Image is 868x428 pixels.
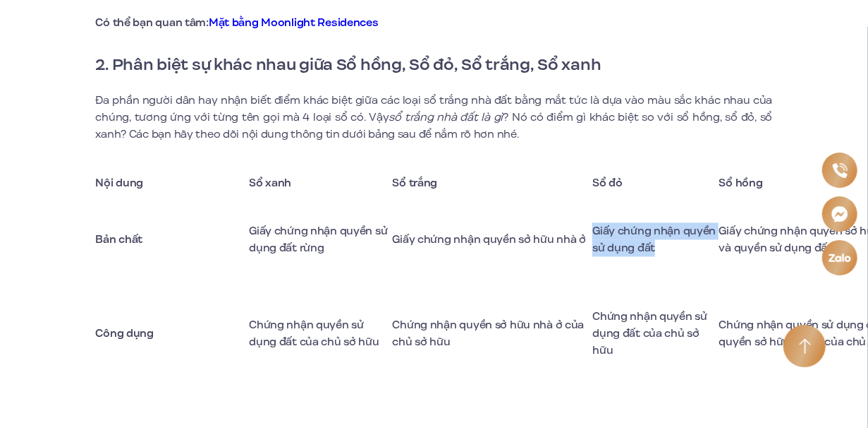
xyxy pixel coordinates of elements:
td: Giấy chứng nhận quyền sở hữu nhà ở [393,202,593,278]
strong: Sổ xanh [249,175,291,191]
strong: Công dụng [96,326,154,341]
strong: Sổ trắng [393,175,438,191]
strong: Nội dung [96,175,144,191]
img: Messenger icon [831,206,848,222]
td: Chứng nhận quyền sử dụng đất của chủ sở hữu [592,277,719,390]
td: Giấy chứng nhận quyền sử dụng đất [592,202,719,278]
td: Chứng nhận quyền sử dụng đất của chủ sở hữu [249,277,392,390]
em: sổ trắng nhà đất là gì [389,109,503,125]
strong: Bản chất [96,232,143,247]
img: Arrow icon [799,338,811,355]
strong: Sổ hồng [719,175,763,191]
img: Zalo icon [828,254,851,262]
strong: 2. Phân biệt sự khác nhau giữa Sổ hồng, Sổ đỏ, Sổ trắng, Sổ xanh [96,52,601,76]
img: Phone icon [832,163,847,178]
td: Chứng nhận quyền sở hữu nhà ở của chủ sở hữu [393,277,593,390]
td: Giấy chứng nhận quyền sử dụng đất rừng [249,202,392,278]
p: Đa phần người dân hay nhận biết điểm khác biệt giữa các loại sổ trắng nhà đất bằng mắt tức là dựa... [96,92,773,143]
strong: Sổ đỏ [592,175,623,191]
